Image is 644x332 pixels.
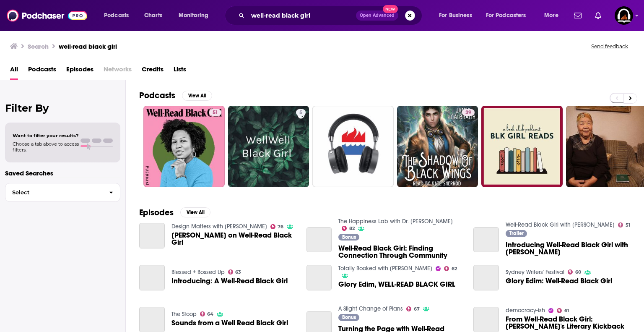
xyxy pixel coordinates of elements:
[564,309,569,313] span: 61
[506,316,631,330] a: From Well-Read Black Girl: Glory Edim's Literary Kickback
[28,63,56,80] a: Podcasts
[465,109,471,117] span: 39
[615,6,633,25] button: Show profile menu
[383,5,398,13] span: New
[452,267,457,271] span: 62
[179,10,208,21] span: Monitoring
[506,241,631,256] span: Introducing Well-Read Black Girl with [PERSON_NAME]
[397,106,478,187] a: 39
[207,312,213,316] span: 64
[618,222,630,227] a: 51
[171,277,288,285] a: Introducing: A Well-Read Black Girl
[439,10,472,21] span: For Business
[228,106,309,187] a: 5
[615,6,633,25] span: Logged in as kpunia
[338,245,463,259] a: Well-Read Black Girl: Finding Connection Through Community
[406,306,420,311] a: 67
[143,106,225,187] a: 51
[173,9,219,22] button: open menu
[557,308,569,313] a: 61
[171,311,197,318] a: The Stoop
[296,109,306,116] a: 5
[506,307,545,314] a: democracy-ish
[544,10,558,21] span: More
[213,109,218,117] span: 51
[414,307,420,311] span: 67
[506,269,564,276] a: Sydney Writers' Festival
[342,315,356,320] span: Bonus
[98,9,140,22] button: open menu
[338,281,455,288] a: Glory Edim, WELL-READ BLACK GIRL
[209,109,221,116] a: 51
[200,311,214,316] a: 64
[66,63,93,80] a: Episodes
[104,10,129,21] span: Podcasts
[182,91,212,101] button: View All
[5,190,102,195] span: Select
[462,109,475,116] a: 39
[7,8,87,24] img: Podchaser - Follow, Share and Rate Podcasts
[142,63,164,80] a: Credits
[139,207,210,218] a: EpisodesView All
[506,316,631,330] span: From Well-Read Black Girl: [PERSON_NAME]'s Literary Kickback
[233,6,430,25] div: Search podcasts, credits, & more...
[473,265,499,290] a: Glory Edim: Well-Read Black Girl
[139,223,165,248] a: Min Jin Lee on Well-Read Black Girl
[278,225,283,229] span: 76
[338,218,453,225] a: The Happiness Lab with Dr. Laurie Santos
[180,207,210,217] button: View All
[338,305,403,312] a: A Slight Change of Plans
[626,223,630,227] span: 51
[139,207,174,218] h2: Episodes
[433,9,483,22] button: open menu
[171,232,296,246] a: Min Jin Lee on Well-Read Black Girl
[235,270,241,274] span: 63
[5,102,120,114] h2: Filter By
[228,269,241,274] a: 63
[592,8,605,23] a: Show notifications dropdown
[506,221,615,228] a: Well-Read Black Girl with Glory Edim
[174,63,186,80] a: Lists
[342,226,355,231] a: 82
[486,10,526,21] span: For Podcasters
[506,277,612,285] a: Glory Edim: Well-Read Black Girl
[139,265,165,290] a: Introducing: A Well-Read Black Girl
[10,63,18,80] a: All
[306,265,332,290] a: Glory Edim, WELL-READ BLACK GIRL
[349,227,355,230] span: 82
[473,227,499,253] a: Introducing Well-Read Black Girl with Glory Edim
[13,141,79,153] span: Choose a tab above to access filters.
[480,9,538,22] button: open menu
[506,241,631,256] a: Introducing Well-Read Black Girl with Glory Edim
[509,231,524,236] span: Trailer
[299,109,302,117] span: 5
[28,42,49,50] h3: Search
[338,265,432,272] a: Totally Booked with Zibby
[306,227,332,253] a: Well-Read Black Girl: Finding Connection Through Community
[171,269,225,276] a: Blessed + Bossed Up
[248,9,356,22] input: Search podcasts, credits, & more...
[144,10,162,21] span: Charts
[360,13,395,18] span: Open Advanced
[104,63,132,80] span: Networks
[571,8,585,23] a: Show notifications dropdown
[568,269,581,274] a: 60
[59,42,117,50] h3: well-read black girl
[5,169,120,177] p: Saved Searches
[270,224,284,229] a: 76
[444,266,457,271] a: 62
[139,90,175,101] h2: Podcasts
[356,10,398,21] button: Open AdvancedNew
[538,9,569,22] button: open menu
[575,270,581,274] span: 60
